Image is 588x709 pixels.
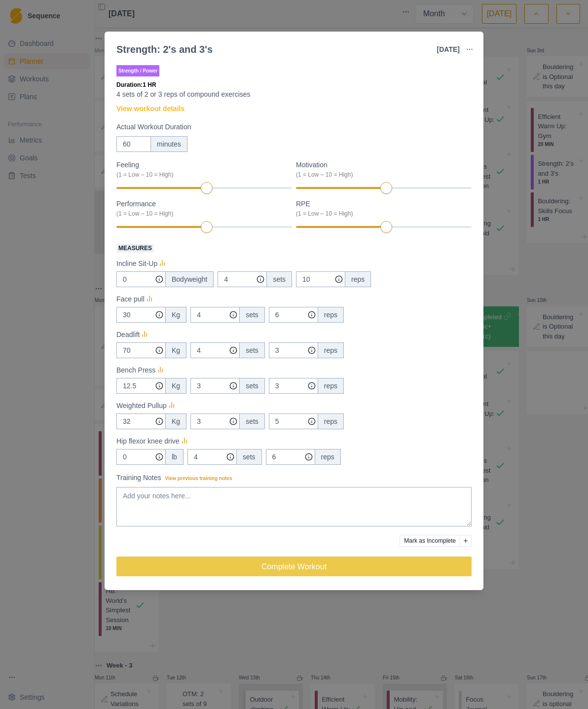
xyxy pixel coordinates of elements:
[318,378,344,394] div: reps
[116,89,472,100] p: 4 sets of 2 or 3 reps of compound exercises
[296,199,466,218] label: RPE
[116,259,157,269] p: Incline Sit-Up
[165,307,186,323] div: Kg
[165,271,214,287] div: Bodyweight
[296,170,466,179] div: (1 = Low – 10 = High)
[116,401,167,411] p: Weighted Pullup
[165,449,184,465] div: lb
[165,342,186,358] div: Kg
[165,413,186,429] div: Kg
[116,473,466,483] label: Training Notes
[266,271,292,287] div: sets
[116,80,472,89] p: Duration: 1 HR
[296,209,466,218] div: (1 = Low – 10 = High)
[116,294,145,304] p: Face pull
[318,342,344,358] div: reps
[116,557,472,576] button: Complete Workout
[116,170,286,179] div: (1 = Low – 10 = High)
[150,136,187,152] div: minutes
[116,42,213,57] div: Strength: 2's and 3's
[116,104,184,114] a: View workout details
[116,436,180,447] p: Hip flexor knee drive
[116,330,140,340] p: Deadlift
[116,199,286,218] label: Performance
[296,160,466,179] label: Motivation
[318,413,344,429] div: reps
[165,378,186,394] div: Kg
[345,271,371,287] div: reps
[165,476,232,481] span: View previous training notes
[236,449,262,465] div: sets
[116,209,286,218] div: (1 = Low – 10 = High)
[239,342,265,358] div: sets
[400,535,460,547] button: Mark as Incomplete
[318,307,344,323] div: reps
[116,122,466,132] label: Actual Workout Duration
[116,160,286,179] label: Feeling
[239,378,265,394] div: sets
[116,65,159,76] p: Strength / Power
[116,365,155,375] p: Bench Press
[315,449,341,465] div: reps
[437,44,460,55] p: [DATE]
[239,413,265,429] div: sets
[239,307,265,323] div: sets
[116,244,154,253] span: Measures
[460,535,472,547] button: Add reason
